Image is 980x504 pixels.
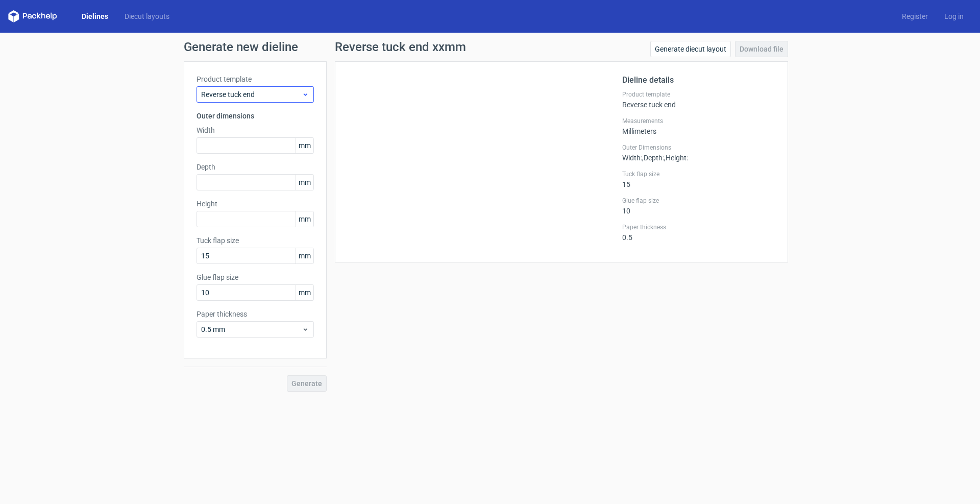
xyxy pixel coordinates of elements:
a: Dielines [73,11,116,21]
label: Glue flap size [197,272,314,282]
label: Tuck flap size [197,235,314,246]
div: Reverse tuck end [622,90,775,109]
label: Paper thickness [622,223,775,231]
label: Width [197,125,314,135]
div: 10 [622,197,775,215]
h1: Generate new dieline [184,41,796,53]
h2: Dieline details [622,74,775,86]
h3: Outer dimensions [197,111,314,121]
a: Diecut layouts [116,11,178,21]
a: Register [894,11,936,21]
label: Tuck flap size [622,170,775,178]
span: 0.5 mm [201,324,302,334]
span: mm [296,211,313,227]
div: 0.5 [622,223,775,242]
span: Width : [622,154,642,162]
span: mm [296,248,313,263]
label: Product template [197,74,314,84]
span: mm [296,285,313,300]
span: Reverse tuck end [201,89,302,100]
h1: Reverse tuck end xxmm [335,41,466,53]
span: , Height : [664,154,688,162]
a: Generate diecut layout [650,41,731,57]
label: Paper thickness [197,309,314,319]
label: Depth [197,162,314,172]
div: Millimeters [622,117,775,135]
div: 15 [622,170,775,188]
span: mm [296,138,313,153]
label: Measurements [622,117,775,125]
label: Height [197,199,314,209]
label: Outer Dimensions [622,143,775,152]
span: mm [296,175,313,190]
label: Product template [622,90,775,99]
label: Glue flap size [622,197,775,205]
span: , Depth : [642,154,664,162]
a: Log in [936,11,972,21]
